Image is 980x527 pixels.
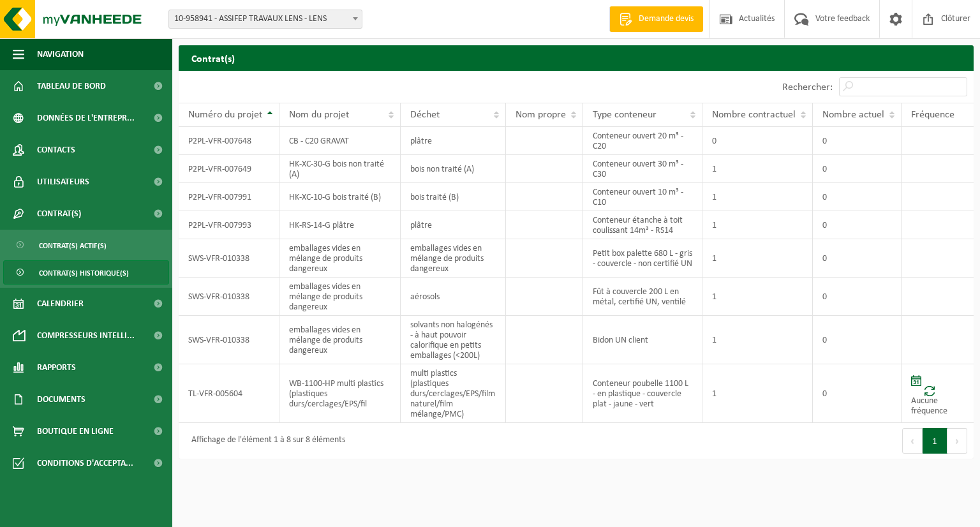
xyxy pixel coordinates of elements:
[401,127,506,155] td: plâtre
[782,82,833,93] label: Rechercher:
[3,233,169,257] a: Contrat(s) actif(s)
[279,316,401,364] td: emballages vides en mélange de produits dangereux
[813,364,902,423] td: 0
[813,316,902,364] td: 0
[39,234,107,258] span: Contrat(s) actif(s)
[279,211,401,239] td: HK-RS-14-G plâtre
[37,102,135,134] span: Données de l'entrepr...
[702,364,813,423] td: 1
[583,316,703,364] td: Bidon UN client
[169,10,362,28] span: 10-958941 - ASSIFEP TRAVAUX LENS - LENS
[279,183,401,211] td: HK-XC-10-G bois traité (B)
[516,110,566,120] span: Nom propre
[37,352,76,383] span: Rapports
[410,110,440,120] span: Déchet
[279,239,401,278] td: emballages vides en mélange de produits dangereux
[813,155,902,183] td: 0
[822,110,884,120] span: Nombre actuel
[702,278,813,316] td: 1
[185,429,345,452] div: Affichage de l'élément 1 à 8 sur 8 éléments
[37,288,84,320] span: Calendrier
[813,239,902,278] td: 0
[923,428,947,454] button: 1
[168,10,362,29] span: 10-958941 - ASSIFEP TRAVAUX LENS - LENS
[583,127,703,155] td: Conteneur ouvert 20 m³ - C20
[635,13,697,26] span: Demande devis
[583,364,703,423] td: Conteneur poubelle 1100 L - en plastique - couvercle plat - jaune - vert
[583,211,703,239] td: Conteneur étanche à toit coulissant 14m³ - RS14
[279,278,401,316] td: emballages vides en mélange de produits dangereux
[401,183,506,211] td: bois traité (B)
[583,278,703,316] td: Fût à couvercle 200 L en métal, certifié UN, ventilé
[179,155,279,183] td: P2PL-VFR-007649
[179,183,279,211] td: P2PL-VFR-007991
[179,45,974,70] h2: Contrat(s)
[37,320,135,352] span: Compresseurs intelli...
[289,110,349,120] span: Nom du projet
[179,364,279,423] td: TL-VFR-005604
[902,364,974,423] td: Aucune fréquence
[401,316,506,364] td: solvants non halogénés - à haut pouvoir calorifique en petits emballages (<200L)
[3,260,169,285] a: Contrat(s) historique(s)
[37,134,75,166] span: Contacts
[583,239,703,278] td: Petit box palette 680 L - gris - couvercle - non certifié UN
[401,278,506,316] td: aérosols
[813,127,902,155] td: 0
[702,127,813,155] td: 0
[37,415,114,447] span: Boutique en ligne
[279,155,401,183] td: HK-XC-30-G bois non traité (A)
[583,183,703,211] td: Conteneur ouvert 10 m³ - C10
[37,447,133,479] span: Conditions d'accepta...
[583,155,703,183] td: Conteneur ouvert 30 m³ - C30
[702,155,813,183] td: 1
[401,239,506,278] td: emballages vides en mélange de produits dangereux
[712,110,796,120] span: Nombre contractuel
[902,428,923,454] button: Previous
[813,278,902,316] td: 0
[179,239,279,278] td: SWS-VFR-010338
[702,239,813,278] td: 1
[702,316,813,364] td: 1
[279,127,401,155] td: CB - C20 GRAVAT
[702,211,813,239] td: 1
[37,70,106,102] span: Tableau de bord
[37,166,89,198] span: Utilisateurs
[37,383,85,415] span: Documents
[179,278,279,316] td: SWS-VFR-010338
[401,364,506,423] td: multi plastics (plastiques durs/cerclages/EPS/film naturel/film mélange/PMC)
[911,110,954,120] span: Fréquence
[188,110,262,120] span: Numéro du projet
[813,211,902,239] td: 0
[37,38,84,70] span: Navigation
[702,183,813,211] td: 1
[39,261,129,285] span: Contrat(s) historique(s)
[37,198,81,230] span: Contrat(s)
[593,110,657,120] span: Type conteneur
[609,6,703,32] a: Demande devis
[813,183,902,211] td: 0
[279,364,401,423] td: WB-1100-HP multi plastics (plastiques durs/cerclages/EPS/fil
[401,211,506,239] td: plâtre
[401,155,506,183] td: bois non traité (A)
[179,127,279,155] td: P2PL-VFR-007648
[179,211,279,239] td: P2PL-VFR-007993
[947,428,967,454] button: Next
[179,316,279,364] td: SWS-VFR-010338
